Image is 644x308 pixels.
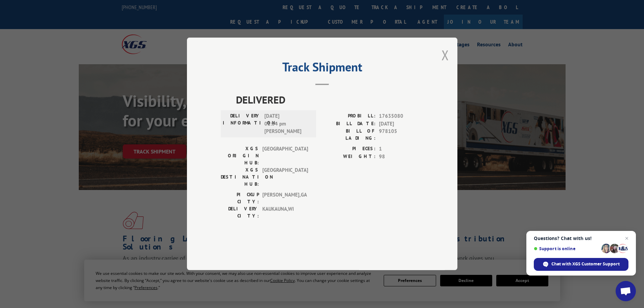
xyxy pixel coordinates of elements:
[322,145,376,153] label: PIECES:
[551,261,620,267] span: Chat with XGS Customer Support
[379,128,424,142] span: 978105
[221,191,259,206] label: PICKUP CITY:
[264,113,310,136] span: [DATE] 01:34 pm [PERSON_NAME]
[534,258,628,271] div: Chat with XGS Customer Support
[322,113,376,120] label: PROBILL:
[221,62,424,75] h2: Track Shipment
[221,206,259,220] label: DELIVERY CITY:
[379,120,424,128] span: [DATE]
[236,92,424,108] span: DELIVERED
[379,145,424,153] span: 1
[221,167,259,188] label: XGS DESTINATION HUB:
[534,236,628,241] span: Questions? Chat with us!
[379,113,424,120] span: 17635080
[379,153,424,161] span: 98
[262,145,308,167] span: [GEOGRAPHIC_DATA]
[223,113,261,136] label: DELIVERY INFORMATION:
[623,234,631,242] span: Close chat
[616,281,636,301] div: Open chat
[322,153,376,161] label: WEIGHT:
[442,46,449,64] button: Close modal
[262,191,308,206] span: [PERSON_NAME] , GA
[262,206,308,220] span: KAUKAUNA , WI
[322,120,376,128] label: BILL DATE:
[262,167,308,188] span: [GEOGRAPHIC_DATA]
[534,246,599,251] span: Support is online
[221,145,259,167] label: XGS ORIGIN HUB:
[322,128,376,142] label: BILL OF LADING:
